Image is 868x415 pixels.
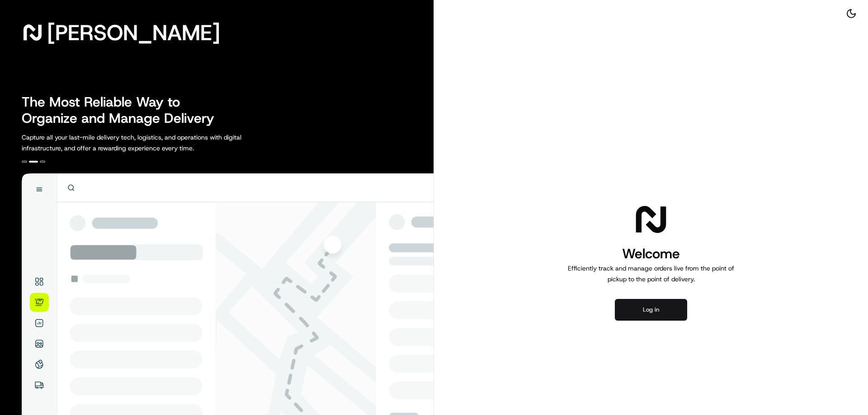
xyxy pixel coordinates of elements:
h2: The Most Reliable Way to Organize and Manage Delivery [22,94,224,126]
span: [PERSON_NAME] [47,23,220,42]
h1: Welcome [564,245,738,263]
button: Log in [615,299,687,321]
p: Efficiently track and manage orders live from the point of pickup to the point of delivery. [564,263,738,284]
p: Capture all your last-mile delivery tech, logistics, and operations with digital infrastructure, ... [22,132,282,154]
